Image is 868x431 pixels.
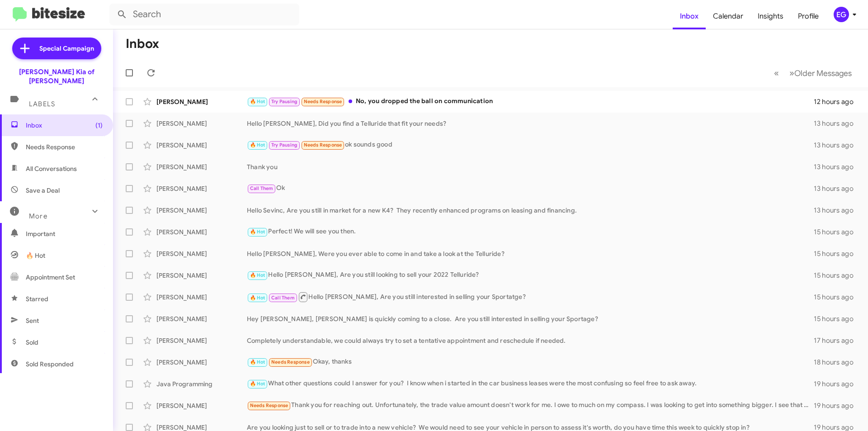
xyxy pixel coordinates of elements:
[26,294,48,303] span: Starred
[156,141,247,150] div: [PERSON_NAME]
[271,99,297,104] span: Try Pausing
[774,67,779,79] span: «
[156,293,247,302] div: [PERSON_NAME]
[26,121,103,130] span: Inbox
[26,164,77,173] span: All Conversations
[271,295,295,301] span: Call Them
[26,229,103,238] span: Important
[791,3,826,29] a: Profile
[247,270,814,280] div: Hello [PERSON_NAME], Are you still looking to sell your 2022 Telluride?
[814,314,861,323] div: 15 hours ago
[814,162,861,171] div: 13 hours ago
[156,314,247,323] div: [PERSON_NAME]
[26,186,60,195] span: Save a Deal
[250,359,265,365] span: 🔥 Hot
[789,67,794,79] span: »
[673,3,706,29] a: Inbox
[156,271,247,280] div: [PERSON_NAME]
[814,358,861,367] div: 18 hours ago
[247,96,814,107] div: No, you dropped the ball on communication
[250,295,265,301] span: 🔥 Hot
[250,272,265,278] span: 🔥 Hot
[271,142,297,148] span: Try Pausing
[26,338,38,347] span: Sold
[247,336,814,345] div: Completely understandable, we could always try to set a tentative appointment and reschedule if n...
[769,64,857,82] nav: Page navigation example
[814,379,861,388] div: 19 hours ago
[156,119,247,128] div: [PERSON_NAME]
[26,273,75,282] span: Appointment Set
[247,119,814,128] div: Hello [PERSON_NAME], Did you find a Telluride that fit your needs?
[95,121,103,130] span: (1)
[156,249,247,258] div: [PERSON_NAME]
[156,184,247,193] div: [PERSON_NAME]
[250,229,265,235] span: 🔥 Hot
[247,183,814,194] div: Ok
[156,401,247,410] div: [PERSON_NAME]
[814,401,861,410] div: 19 hours ago
[706,3,750,29] a: Calendar
[271,359,310,365] span: Needs Response
[250,99,265,104] span: 🔥 Hot
[814,293,861,302] div: 15 hours ago
[814,141,861,150] div: 13 hours ago
[156,206,247,215] div: [PERSON_NAME]
[156,227,247,237] div: [PERSON_NAME]
[814,119,861,128] div: 13 hours ago
[250,403,288,408] span: Needs Response
[156,162,247,171] div: [PERSON_NAME]
[814,336,861,345] div: 17 hours ago
[247,314,814,323] div: Hey [PERSON_NAME], [PERSON_NAME] is quickly coming to a close. Are you still interested in sellin...
[814,271,861,280] div: 15 hours ago
[814,249,861,258] div: 15 hours ago
[29,100,55,108] span: Labels
[26,316,39,325] span: Sent
[247,357,814,367] div: Okay, thanks
[750,3,791,29] a: Insights
[794,68,852,78] span: Older Messages
[29,212,47,220] span: More
[814,227,861,237] div: 15 hours ago
[109,4,299,25] input: Search
[304,142,342,148] span: Needs Response
[814,184,861,193] div: 13 hours ago
[247,400,814,411] div: Thank you for reaching out. Unfortunately, the trade value amount doesn't work for me. I owe to m...
[126,37,159,51] h1: Inbox
[12,38,101,59] a: Special Campaign
[247,206,814,215] div: Hello Sevinc, Are you still in market for a new K4? They recently enhanced programs on leasing an...
[250,381,265,387] span: 🔥 Hot
[156,379,247,388] div: Java Programming
[250,142,265,148] span: 🔥 Hot
[304,99,342,104] span: Needs Response
[769,64,784,82] button: Previous
[814,206,861,215] div: 13 hours ago
[156,336,247,345] div: [PERSON_NAME]
[247,162,814,171] div: Thank you
[26,360,74,369] span: Sold Responded
[156,97,247,106] div: [PERSON_NAME]
[250,185,274,191] span: Call Them
[26,142,103,152] span: Needs Response
[784,64,857,82] button: Next
[247,291,814,303] div: Hello [PERSON_NAME], Are you still interested in selling your Sportatge?
[826,7,858,22] button: EG
[156,358,247,367] div: [PERSON_NAME]
[834,7,849,22] div: EG
[247,249,814,258] div: Hello [PERSON_NAME], Were you ever able to come in and take a look at the Telluride?
[247,227,814,237] div: Perfect! We will see you then.
[26,251,45,260] span: 🔥 Hot
[814,97,861,106] div: 12 hours ago
[247,140,814,150] div: ok sounds good
[39,44,94,53] span: Special Campaign
[247,379,814,389] div: What other questions could I answer for you? I know when i started in the car business leases wer...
